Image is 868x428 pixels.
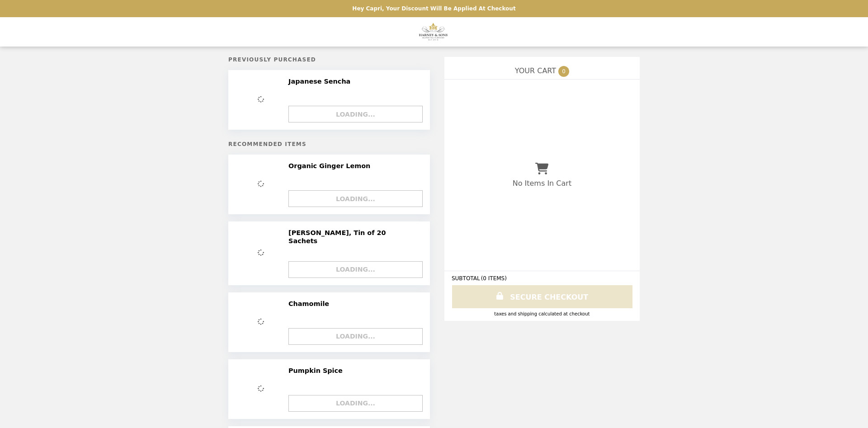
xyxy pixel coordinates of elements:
[418,23,450,41] img: Brand Logo
[288,162,374,170] h2: Organic Ginger Lemon
[228,141,430,147] h5: Recommended Items
[515,66,556,75] span: YOUR CART
[288,367,346,375] h2: Pumpkin Spice
[558,66,569,77] span: 0
[288,229,420,245] h2: [PERSON_NAME], Tin of 20 Sachets
[228,56,430,63] h5: Previously Purchased
[513,179,571,188] p: No Items In Cart
[288,300,333,308] h2: Chamomile
[452,311,632,316] div: Taxes and Shipping calculated at checkout
[481,275,507,282] span: ( 0 ITEMS )
[352,5,515,12] p: Hey Capri, your discount will be applied at checkout
[288,77,354,85] h2: Japanese Sencha
[452,275,481,282] span: SUBTOTAL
